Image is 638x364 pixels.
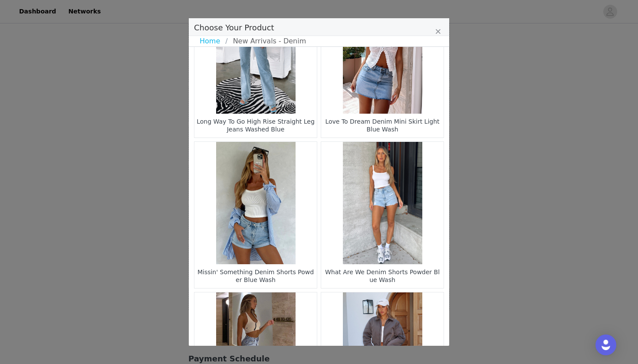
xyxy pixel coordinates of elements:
[435,27,441,37] button: Close
[323,266,441,286] div: What Are We Denim Shorts Powder Blue Wash
[189,18,449,346] div: Choose Your Product
[323,116,441,135] div: Love To Dream Denim Mini Skirt Light Blue Wash
[197,266,315,286] div: Missin' Something Denim Shorts Powder Blue Wash
[197,116,315,135] div: Long Way To Go High Rise Straight Leg Jeans Washed Blue
[194,23,274,32] span: Choose Your Product
[595,334,616,355] div: Open Intercom Messenger
[200,36,225,46] a: Home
